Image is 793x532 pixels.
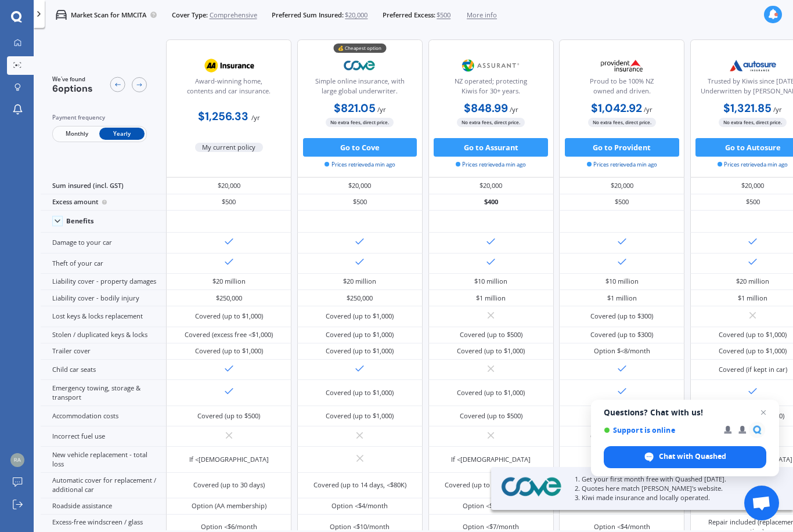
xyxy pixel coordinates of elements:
[212,277,246,286] div: $20 million
[192,501,266,511] div: Option (AA membership)
[305,77,414,100] div: Simple online insurance, with large global underwriter.
[575,475,770,484] p: 1. Get your first month free with Quashed [DATE].
[445,480,538,490] div: Covered (up to 14 days, <$50K)
[722,54,784,77] img: Autosure.webp
[199,54,260,77] img: AA.webp
[377,105,386,114] span: / yr
[210,10,257,20] span: Comprehensive
[172,10,208,20] span: Cover Type:
[607,294,637,303] div: $1 million
[773,105,782,114] span: / yr
[326,330,394,339] div: Covered (up to $1,000)
[41,254,166,274] div: Theft of your car
[66,217,94,225] div: Benefits
[559,178,684,194] div: $20,000
[41,380,166,406] div: Emergency towing, storage & transport
[297,178,423,194] div: $20,000
[567,77,676,100] div: Proud to be 100% NZ owned and driven.
[166,178,291,194] div: $20,000
[41,447,166,472] div: New vehicle replacement - total loss
[499,475,564,499] img: Cove.webp
[456,161,526,169] span: Prices retrieved a min ago
[216,294,242,303] div: $250,000
[659,451,726,462] span: Chat with Quashed
[474,277,507,286] div: $10 million
[330,522,390,531] div: Option <$10/month
[189,455,269,464] div: If <[DEMOGRAPHIC_DATA]
[464,101,508,115] b: $848.99
[272,10,344,20] span: Preferred Sum Insured:
[326,312,394,321] div: Covered (up to $1,000)
[333,44,386,53] div: 💰 Cheapest option
[510,105,518,114] span: / yr
[590,330,653,339] div: Covered (up to $300)
[343,277,376,286] div: $20 million
[41,194,166,211] div: Excess amount
[644,105,653,114] span: / yr
[10,453,24,467] img: 61e6f44a5b1e32b994892bd5411e232b
[41,274,166,290] div: Liability cover - property damages
[587,161,657,169] span: Prices retrieved a min ago
[41,306,166,327] div: Lost keys & locks replacement
[428,194,554,211] div: $400
[457,118,525,126] span: No extra fees, direct price.
[326,346,394,356] div: Covered (up to $1,000)
[41,498,166,515] div: Roadside assistance
[52,113,147,122] div: Payment frequency
[575,484,770,493] p: 2. Quotes here match [PERSON_NAME]'s website.
[460,54,522,77] img: Assurant.png
[193,480,265,490] div: Covered (up to 30 days)
[52,82,93,95] span: 6 options
[428,178,554,194] div: $20,000
[251,113,260,122] span: / yr
[71,10,146,20] p: Market Scan for MMCITA
[476,294,506,303] div: $1 million
[329,54,391,77] img: Cove.webp
[331,501,388,511] div: Option <$4/month
[325,161,395,169] span: Prices retrieved a min ago
[166,194,291,211] div: $500
[590,312,653,321] div: Covered (up to $300)
[588,118,656,126] span: No extra fees, direct price.
[41,178,166,194] div: Sum insured (incl. GST)
[56,9,67,20] img: car.f15378c7a67c060ca3f3.svg
[457,346,525,356] div: Covered (up to $1,000)
[326,411,394,421] div: Covered (up to $1,000)
[41,473,166,498] div: Automatic cover for replacement / additional car
[467,10,497,20] span: More info
[594,522,650,531] div: Option <$4/month
[297,194,423,211] div: $500
[436,77,545,100] div: NZ operated; protecting Kiwis for 30+ years.
[604,446,766,468] span: Chat with Quashed
[604,408,766,417] span: Questions? Chat with us!
[303,138,417,157] button: Go to Cove
[460,330,522,339] div: Covered (up to $500)
[719,365,787,374] div: Covered (if kept in car)
[195,312,263,321] div: Covered (up to $1,000)
[41,290,166,306] div: Liability cover - bodily injury
[41,426,166,447] div: Incorrect fuel use
[197,411,260,421] div: Covered (up to $500)
[463,522,519,531] div: Option <$7/month
[195,346,263,356] div: Covered (up to $1,000)
[185,330,273,339] div: Covered (excess free <$1,000)
[451,455,531,464] div: If <[DEMOGRAPHIC_DATA]
[41,233,166,253] div: Damage to your car
[334,101,376,115] b: $821.05
[434,138,548,157] button: Go to Assurant
[198,109,248,124] b: $1,256.33
[719,330,787,339] div: Covered (up to $1,000)
[565,138,679,157] button: Go to Provident
[52,75,93,84] span: We've found
[201,522,257,531] div: Option <$6/month
[736,277,769,286] div: $20 million
[347,294,373,303] div: $250,000
[719,118,787,126] span: No extra fees, direct price.
[437,10,450,20] span: $500
[195,143,264,152] span: My current policy
[313,480,406,490] div: Covered (up to 14 days, <$80K)
[605,277,639,286] div: $10 million
[460,411,522,421] div: Covered (up to $500)
[738,294,767,303] div: $1 million
[41,327,166,343] div: Stolen / duplicated keys & locks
